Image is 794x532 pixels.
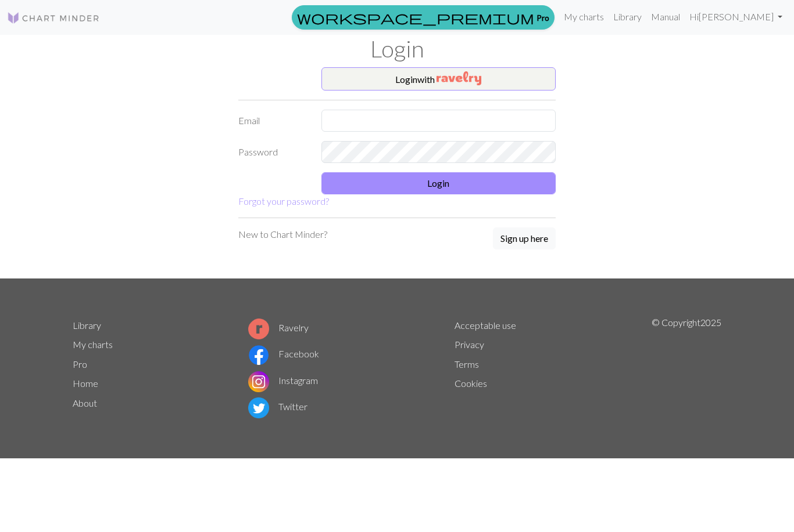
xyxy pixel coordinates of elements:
[437,71,481,85] img: Ravelry
[248,348,319,359] a: Facebook
[248,322,309,333] a: Ravelry
[248,371,269,392] img: Instagram logo
[321,172,556,194] button: Login
[231,110,314,132] label: Email
[238,196,329,207] a: Forgot your password?
[73,339,113,350] a: My charts
[609,5,646,28] a: Library
[455,339,484,350] a: Privacy
[685,5,787,28] a: Hi[PERSON_NAME]
[493,227,556,249] button: Sign up here
[559,5,609,28] a: My charts
[66,35,728,63] h1: Login
[455,359,479,370] a: Terms
[248,397,269,418] img: Twitter logo
[292,5,555,30] a: Pro
[297,9,534,26] span: workspace_premium
[321,67,556,91] button: Loginwith
[652,316,721,421] p: © Copyright 2025
[493,227,556,251] a: Sign up here
[231,141,314,163] label: Password
[248,345,269,365] img: Facebook logo
[7,11,100,25] img: Logo
[238,227,327,241] p: New to Chart Minder?
[248,319,269,339] img: Ravelry logo
[455,320,516,331] a: Acceptable use
[646,5,685,28] a: Manual
[73,378,98,389] a: Home
[248,375,318,386] a: Instagram
[73,397,97,408] a: About
[455,378,487,389] a: Cookies
[73,359,87,370] a: Pro
[248,401,307,412] a: Twitter
[73,320,101,331] a: Library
